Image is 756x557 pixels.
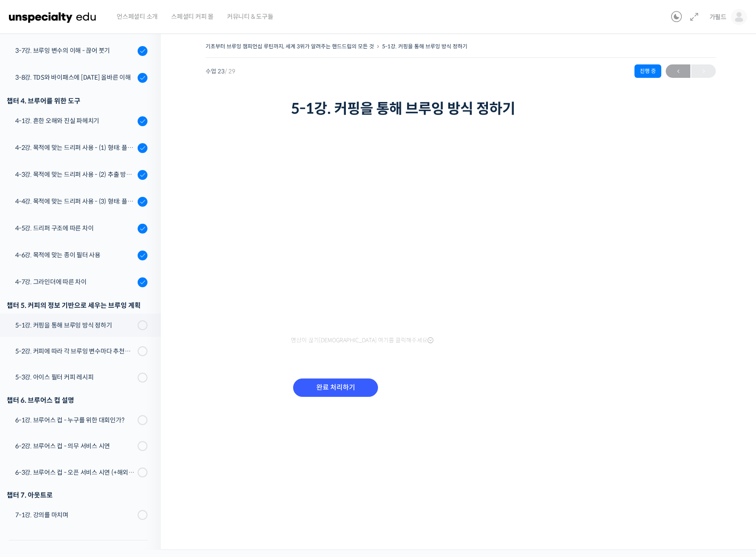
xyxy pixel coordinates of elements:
a: 기초부터 브루잉 챔피언십 루틴까지, 세계 3위가 알려주는 핸드드립의 모든 것 [206,43,374,50]
div: 7-1강. 강의를 마치며 [15,510,135,520]
div: 4-3강. 목적에 맞는 드리퍼 사용 - (2) 추출 방식: 침출식, 투과식 [15,170,135,179]
span: 수업 23 [206,68,235,74]
div: 챕터 4. 브루어를 위한 도구 [7,95,147,107]
a: ←이전 [666,64,690,78]
a: 설정 [115,284,172,306]
div: 4-6강. 목적에 맞는 종이 필터 사용 [15,250,135,260]
div: 6-3강. 브루어스 컵 - 오픈 서비스 시연 (+해외에서 시연할 때 주의할 점) [15,468,135,477]
span: 가필드 [710,13,727,21]
div: 4-7강. 그라인더에 따른 차이 [15,277,135,287]
span: ← [666,65,690,77]
span: 홈 [28,297,34,304]
div: 4-5강. 드리퍼 구조에 따른 차이 [15,223,135,233]
div: 6-1강. 브루어스 컵 - 누구를 위한 대회인가? [15,415,135,425]
div: 5-3강. 아이스 필터 커피 레시피 [15,372,135,382]
div: 4-4강. 목적에 맞는 드리퍼 사용 - (3) 형태: 플라스틱, 유리, 세라믹, 메탈 [15,196,135,206]
div: 5-2강. 커피에 따라 각 브루잉 변수마다 추천하는 기준 값 [15,346,135,356]
div: 챕터 7. 아웃트로 [7,489,147,501]
div: 3-7강. 브루잉 변수의 이해 - 끊어 붓기 [15,46,135,55]
span: 대화 [82,298,92,305]
div: 5-1강. 커핑을 통해 브루잉 방식 정하기 [15,320,135,330]
a: 홈 [3,284,59,306]
div: 4-1강. 흔한 오해와 진실 파헤치기 [15,116,135,126]
div: 6-2강. 브루어스 컵 - 의무 서비스 시연 [15,441,135,451]
span: 설정 [138,297,149,304]
span: / 29 [225,68,235,75]
div: 챕터 6. 브루어스 컵 설명 [7,394,147,406]
a: 대화 [59,284,115,306]
span: 영상이 끊기[DEMOGRAPHIC_DATA] 여기를 클릭해주세요 [291,337,433,344]
a: 5-1강. 커핑을 통해 브루잉 방식 정하기 [382,43,467,50]
div: 챕터 5. 커피의 정보 기반으로 세우는 브루잉 계획 [7,299,147,311]
div: 3-8강. TDS와 바이패스에 [DATE] 올바른 이해 [15,72,135,82]
div: 4-2강. 목적에 맞는 드리퍼 사용 - (1) 형태: 플랫 베드, 코니컬 [15,143,135,153]
input: 완료 처리하기 [293,378,378,397]
h1: 5-1강. 커핑을 통해 브루잉 방식 정하기 [291,100,630,117]
div: 진행 중 [634,64,661,78]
